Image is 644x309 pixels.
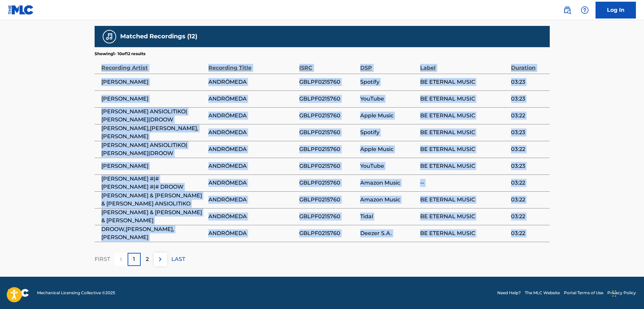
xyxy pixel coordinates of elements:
[607,290,636,296] a: Privacy Policy
[360,112,416,120] span: Apple Music
[420,196,508,204] span: BE ETERNAL MUSIC
[8,289,29,297] img: logo
[208,78,296,86] span: ANDRÓMEDA
[420,95,508,103] span: BE ETERNAL MUSIC
[208,128,296,137] span: ANDRÓMEDA
[208,213,296,221] span: ANDRÓMEDA
[420,213,508,221] span: BE ETERNAL MUSIC
[299,196,357,204] span: GBLPF0215760
[420,128,508,137] span: BE ETERNAL MUSIC
[564,290,603,296] a: Portal Terms of Use
[37,290,115,296] span: Mechanical Licensing Collective © 2025
[299,229,357,237] span: GBLPF0215760
[420,229,508,237] span: BE ETERNAL MUSIC
[101,108,205,124] span: [PERSON_NAME] ANSIOLITIKO|[PERSON_NAME]|DROOW
[120,33,197,40] h5: Matched Recordings (12)
[208,229,296,237] span: ANDRÓMEDA
[208,95,296,103] span: ANDRÓMEDA
[525,290,560,296] a: The MLC Website
[360,78,416,86] span: Spotify
[133,255,135,263] p: 1
[511,57,546,72] div: Duration
[101,57,205,72] div: Recording Artist
[511,229,546,237] span: 03:22
[511,162,546,170] span: 03:23
[101,208,205,225] span: [PERSON_NAME] & [PERSON_NAME] & [PERSON_NAME]
[156,255,164,263] img: right
[511,78,546,86] span: 03:23
[420,162,508,170] span: BE ETERNAL MUSIC
[561,3,574,17] a: Public Search
[360,213,416,221] span: Tidal
[208,57,296,72] div: Recording Title
[95,255,110,263] p: FIRST
[171,255,185,263] p: LAST
[208,196,296,204] span: ANDRÓMEDA
[360,145,416,153] span: Apple Music
[420,78,508,86] span: BE ETERNAL MUSIC
[511,95,546,103] span: 03:23
[208,145,296,153] span: ANDRÓMEDA
[95,51,145,57] p: Showing 1 - 10 of 12 results
[299,78,357,86] span: GBLPF0215760
[511,213,546,221] span: 03:22
[360,95,416,103] span: YouTube
[101,141,205,157] span: [PERSON_NAME] ANSIOLITIKO|[PERSON_NAME]|DROOW
[8,5,34,15] img: MLC Logo
[420,112,508,120] span: BE ETERNAL MUSIC
[101,95,205,103] span: [PERSON_NAME]
[101,175,205,191] span: [PERSON_NAME] #|# [PERSON_NAME] #|# DROOW
[146,255,149,263] p: 2
[360,128,416,137] span: Spotify
[596,2,636,18] a: Log In
[208,162,296,170] span: ANDRÓMEDA
[511,179,546,187] span: 03:22
[299,128,357,137] span: GBLPF0215760
[101,162,205,170] span: [PERSON_NAME]
[208,112,296,120] span: ANDRÓMEDA
[581,6,589,14] img: help
[360,179,416,187] span: Amazon Music
[208,179,296,187] span: ANDRÓMEDA
[299,162,357,170] span: GBLPF0215760
[511,128,546,137] span: 03:23
[360,57,416,72] div: DSP
[610,277,644,309] div: Widget de chat
[578,3,591,17] div: Help
[101,124,205,141] span: [PERSON_NAME],[PERSON_NAME],[PERSON_NAME]
[360,196,416,204] span: Amazon Music
[299,145,357,153] span: GBLPF0215760
[299,213,357,221] span: GBLPF0215760
[101,225,205,241] span: DROOW,[PERSON_NAME],[PERSON_NAME]
[105,33,113,41] img: Matched Recordings
[420,145,508,153] span: BE ETERNAL MUSIC
[299,95,357,103] span: GBLPF0215760
[299,57,357,72] div: ISRC
[101,78,205,86] span: [PERSON_NAME]
[511,196,546,204] span: 03:22
[612,283,616,304] div: Arrastrar
[420,57,508,72] div: Label
[563,6,571,14] img: search
[511,112,546,120] span: 03:22
[511,145,546,153] span: 03:22
[497,290,521,296] a: Need Help?
[360,229,416,237] span: Deezer S.A.
[360,162,416,170] span: YouTube
[299,112,357,120] span: GBLPF0215760
[610,277,644,309] iframe: Chat Widget
[420,179,508,187] span: --
[101,192,205,208] span: [PERSON_NAME] & [PERSON_NAME] & [PERSON_NAME] ANSIOLITIKO
[299,179,357,187] span: GBLPF0215760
